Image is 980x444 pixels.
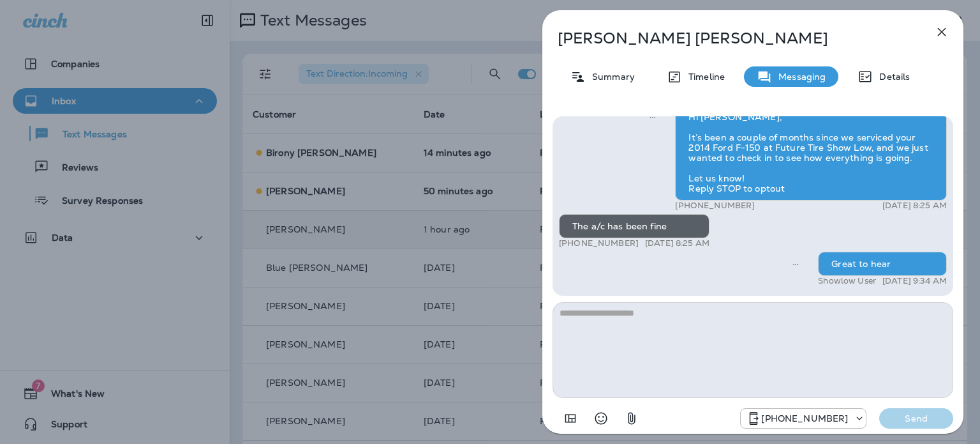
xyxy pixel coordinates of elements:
p: Timeline [682,72,725,82]
p: [PHONE_NUMBER] [559,238,639,249]
button: Add in a premade template [558,406,583,431]
p: Messaging [772,72,826,82]
button: Select an emoji [588,406,614,431]
div: The a/c has been fine [559,214,709,238]
div: Hi [PERSON_NAME], It’s been a couple of months since we serviced your 2014 Ford F-150 at Future T... [675,105,947,201]
div: Great to hear [818,252,947,276]
p: Showlow User [818,276,876,286]
p: Details [873,72,910,82]
p: [PHONE_NUMBER] [761,413,848,424]
span: Sent [792,257,799,269]
p: [PERSON_NAME] [PERSON_NAME] [558,29,906,47]
span: Sent [650,111,656,122]
p: [PHONE_NUMBER] [675,201,755,211]
p: Summary [586,72,635,82]
p: [DATE] 8:25 AM [645,238,709,249]
p: [DATE] 8:25 AM [882,201,947,211]
p: [DATE] 9:34 AM [882,276,947,286]
div: +1 (928) 232-1970 [741,411,866,426]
